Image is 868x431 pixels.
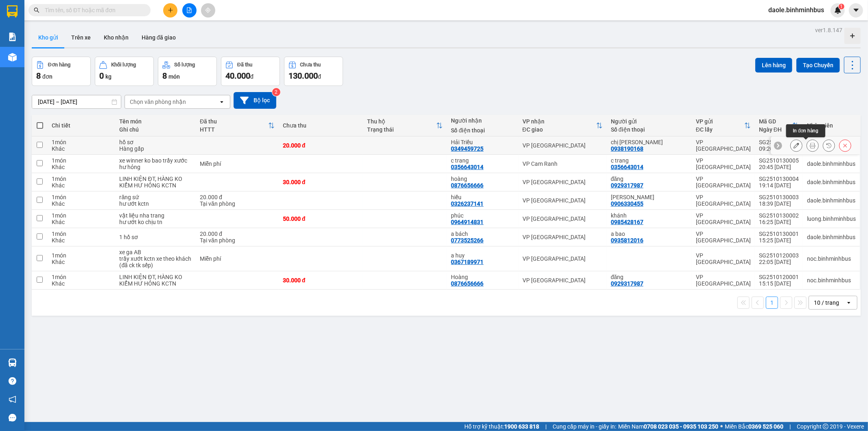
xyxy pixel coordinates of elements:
[318,73,321,80] span: đ
[95,57,154,86] button: Khối lượng0kg
[759,194,799,200] div: SG2510130003
[42,73,52,80] span: đơn
[65,28,97,47] button: Trên xe
[755,115,803,136] th: Toggle SortBy
[807,215,856,222] div: luong.binhminhbus
[611,194,688,200] div: Hiếu Nguyễn
[174,62,195,68] div: Số lượng
[120,274,192,287] div: LINH KIỆN ĐT, HÀNG KO KIỂM HƯ HỎNG KCTN
[52,212,111,219] div: 1 món
[451,212,514,219] div: phúc
[451,182,483,189] div: 0876656666
[451,117,514,124] div: Người nhận
[611,118,688,125] div: Người gửi
[844,28,861,44] div: Tạo kho hàng mới
[283,277,359,284] div: 30.000 đ
[759,164,799,170] div: 20:45 [DATE]
[815,26,842,35] div: ver 1.8.147
[748,423,783,430] strong: 0369 525 060
[283,122,359,129] div: Chưa thu
[451,200,483,207] div: 0326237141
[97,28,135,47] button: Kho nhận
[759,200,799,207] div: 18:39 [DATE]
[451,259,483,265] div: 0367189971
[611,280,643,287] div: 0929317987
[759,139,799,145] div: SG2510140001
[120,118,192,125] div: Tên món
[52,237,111,244] div: Khác
[120,255,192,268] div: trầy xướt kctn xe theo khách (đã ck tk sếp)
[611,182,643,189] div: 0929317987
[289,71,318,81] span: 130.000
[451,219,483,225] div: 0964914831
[52,164,111,170] div: Khác
[36,71,41,81] span: 8
[807,161,856,167] div: daole.binhminhbus
[553,422,616,431] span: Cung cấp máy in - giấy in:
[807,277,856,284] div: noc.binhminhbus
[523,142,603,149] div: VP [GEOGRAPHIC_DATA]
[523,118,596,125] div: VP nhận
[759,252,799,259] div: SG2510120003
[523,255,603,262] div: VP [GEOGRAPHIC_DATA]
[451,176,514,182] div: hoàng
[523,126,596,133] div: ĐC giao
[611,200,643,207] div: 0906330455
[52,219,111,225] div: Khác
[759,145,799,152] div: 09:20 [DATE]
[759,280,799,287] div: 15:15 [DATE]
[120,157,192,170] div: xe winner ko bao trầy xước hư hỏng
[696,118,744,125] div: VP gửi
[846,299,852,306] svg: open
[52,194,111,200] div: 1 món
[807,122,856,129] div: Nhân viên
[618,422,718,431] span: Miền Nam
[523,215,603,222] div: VP [GEOGRAPHIC_DATA]
[611,164,643,170] div: 0356643014
[762,5,831,15] span: daole.binhminhbus
[272,88,280,96] sup: 2
[518,115,607,136] th: Toggle SortBy
[52,139,111,145] div: 1 món
[696,157,751,170] div: VP [GEOGRAPHIC_DATA]
[158,57,217,86] button: Số lượng8món
[840,4,843,9] span: 1
[52,252,111,259] div: 1 món
[52,200,111,207] div: Khác
[52,145,111,152] div: Khác
[611,145,643,152] div: 0938190168
[696,231,751,244] div: VP [GEOGRAPHIC_DATA]
[807,234,856,240] div: daole.binhminhbus
[807,255,856,262] div: noc.binhminhbus
[9,377,16,385] span: question-circle
[451,280,483,287] div: 0876656666
[755,58,792,73] button: Lên hàng
[759,182,799,189] div: 19:14 [DATE]
[120,139,192,145] div: hồ sơ
[163,3,177,18] button: plus
[611,237,643,244] div: 0935812016
[611,231,688,237] div: a bao
[759,212,799,219] div: SG2510130002
[200,237,275,244] div: Tại văn phòng
[789,422,791,431] span: |
[120,126,192,133] div: Ghi chú
[823,424,829,429] span: copyright
[120,219,192,225] div: hư ướt ko chịu tn
[611,274,688,280] div: đăng
[759,176,799,182] div: SG2510130004
[205,7,211,13] span: aim
[611,157,688,164] div: c trang
[451,274,514,280] div: Hoàng
[696,274,751,287] div: VP [GEOGRAPHIC_DATA]
[200,231,275,237] div: 20.000 đ
[451,139,514,145] div: Hải Triều
[200,255,275,262] div: Miễn phí
[523,277,603,284] div: VP [GEOGRAPHIC_DATA]
[120,249,192,255] div: xe ga AB
[48,62,70,68] div: Đơn hàng
[759,126,792,133] div: Ngày ĐH
[283,179,359,185] div: 30.000 đ
[363,115,447,136] th: Toggle SortBy
[9,396,16,403] span: notification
